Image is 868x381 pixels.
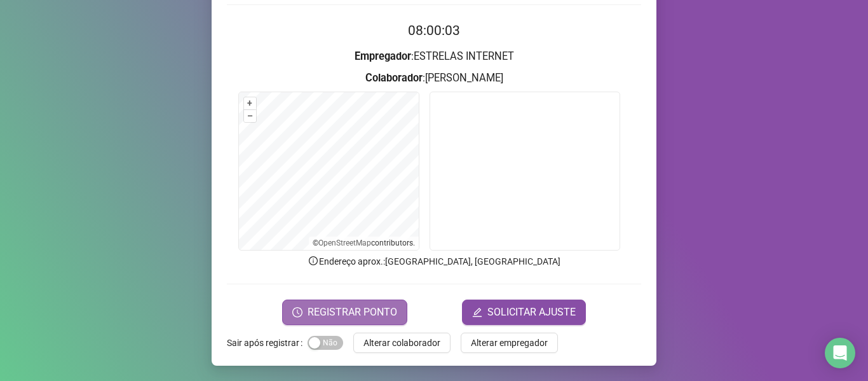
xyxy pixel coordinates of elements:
button: + [244,97,256,109]
span: clock-circle [292,307,302,317]
label: Sair após registrar [227,333,308,353]
span: edit [472,307,482,317]
button: – [244,110,256,122]
button: Alterar colaborador [353,333,451,353]
h3: : ESTRELAS INTERNET [227,48,641,65]
strong: Empregador [355,50,411,62]
span: info-circle [308,255,319,267]
strong: Colaborador [365,72,423,84]
h3: : [PERSON_NAME] [227,70,641,87]
time: 08:00:03 [408,23,460,38]
li: © contributors. [313,239,415,247]
button: editSOLICITAR AJUSTE [462,300,586,325]
span: Alterar colaborador [363,336,440,350]
span: Alterar empregador [471,336,548,350]
span: REGISTRAR PONTO [308,305,397,320]
button: Alterar empregador [461,333,558,353]
a: OpenStreetMap [318,239,371,247]
div: Open Intercom Messenger [825,338,855,368]
p: Endereço aprox. : [GEOGRAPHIC_DATA], [GEOGRAPHIC_DATA] [227,254,641,268]
span: SOLICITAR AJUSTE [487,305,576,320]
button: REGISTRAR PONTO [282,300,407,325]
